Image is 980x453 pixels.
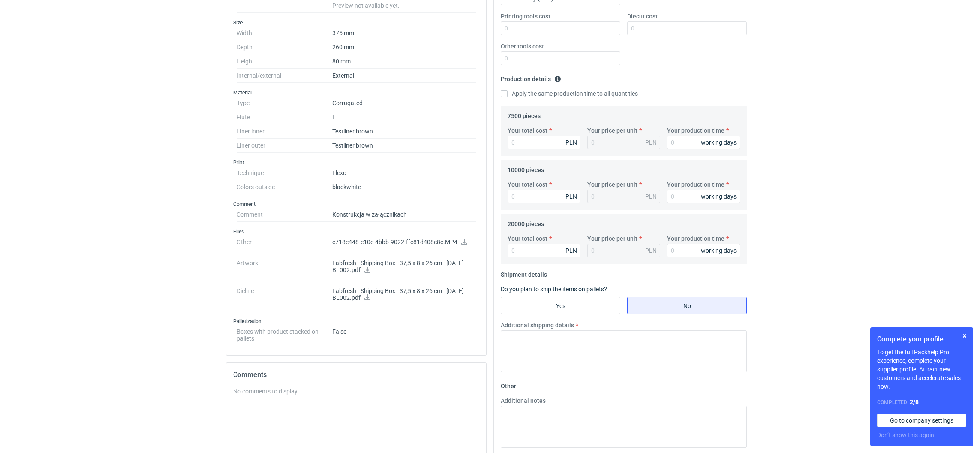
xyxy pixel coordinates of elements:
[237,139,332,153] dt: Liner outer
[508,217,544,227] legend: 20000 pieces
[645,138,657,147] div: PLN
[332,139,476,153] dd: Testliner brown
[237,26,332,40] dt: Width
[565,138,577,147] div: PLN
[332,69,476,83] dd: External
[237,180,332,194] dt: Colors outside
[233,370,479,380] h2: Comments
[332,96,476,110] dd: Corrugated
[667,244,740,257] input: 0
[332,54,476,69] dd: 80 mm
[237,40,332,54] dt: Depth
[508,163,544,173] legend: 10000 pieces
[233,89,479,96] h3: Material
[237,235,332,256] dt: Other
[233,387,479,396] div: No comments to display
[237,96,332,110] dt: Type
[501,286,607,293] label: Do you plan to ship the items on pallets?
[332,208,476,222] dd: Konstrukcja w załącznikach
[233,201,479,208] h3: Comment
[237,325,332,342] dt: Boxes with product stacked on pallets
[237,110,332,124] dt: Flute
[501,297,620,314] label: Yes
[877,334,966,344] h1: Complete your profile
[508,234,547,243] label: Your total cost
[959,331,970,341] button: Skip for now
[233,318,479,325] h3: Palletization
[501,51,620,65] input: 0
[332,110,476,124] dd: E
[332,180,476,194] dd: black white
[508,109,541,119] legend: 7500 pieces
[501,21,620,35] input: 0
[237,69,332,83] dt: Internal/external
[501,379,516,390] legend: Other
[877,398,966,407] div: Completed:
[877,414,966,427] a: Go to company settings
[501,89,638,98] label: Apply the same production time to all quantities
[332,325,476,342] dd: False
[237,124,332,139] dt: Liner inner
[627,12,658,21] label: Diecut cost
[508,244,580,257] input: 0
[627,297,747,314] label: No
[508,190,580,203] input: 0
[501,72,561,82] legend: Production details
[501,321,574,329] label: Additional shipping details
[332,287,476,302] p: Labfresh - Shipping Box - 37,5 x 8 x 26 cm - [DATE] - BL002.pdf
[701,138,737,147] div: working days
[701,192,737,201] div: working days
[627,21,747,35] input: 0
[237,208,332,222] dt: Comment
[501,396,546,405] label: Additional notes
[332,2,400,9] span: Preview not available yet.
[501,12,550,21] label: Printing tools cost
[910,399,919,405] strong: 2 / 8
[508,126,547,135] label: Your total cost
[667,190,740,203] input: 0
[508,136,580,149] input: 0
[332,40,476,54] dd: 260 mm
[332,166,476,180] dd: Flexo
[233,19,479,26] h3: Size
[877,431,934,439] button: Don’t show this again
[332,26,476,40] dd: 375 mm
[645,246,657,255] div: PLN
[701,246,737,255] div: working days
[237,166,332,180] dt: Technique
[237,54,332,69] dt: Height
[877,348,966,391] p: To get the full Packhelp Pro experience, complete your supplier profile. Attract new customers an...
[565,246,577,255] div: PLN
[667,234,724,243] label: Your production time
[667,136,740,149] input: 0
[667,126,724,135] label: Your production time
[237,284,332,312] dt: Dieline
[233,228,479,235] h3: Files
[587,234,637,243] label: Your price per unit
[508,180,547,189] label: Your total cost
[332,260,476,274] p: Labfresh - Shipping Box - 37,5 x 8 x 26 cm - [DATE] - BL002.pdf
[565,192,577,201] div: PLN
[501,42,544,51] label: Other tools cost
[237,256,332,284] dt: Artwork
[332,239,476,246] p: c718e448-e10e-4bbb-9022-ffc81d408c8c.MP4
[587,126,637,135] label: Your price per unit
[501,268,547,278] legend: Shipment details
[587,180,637,189] label: Your price per unit
[233,159,479,166] h3: Print
[645,192,657,201] div: PLN
[667,180,724,189] label: Your production time
[332,124,476,139] dd: Testliner brown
